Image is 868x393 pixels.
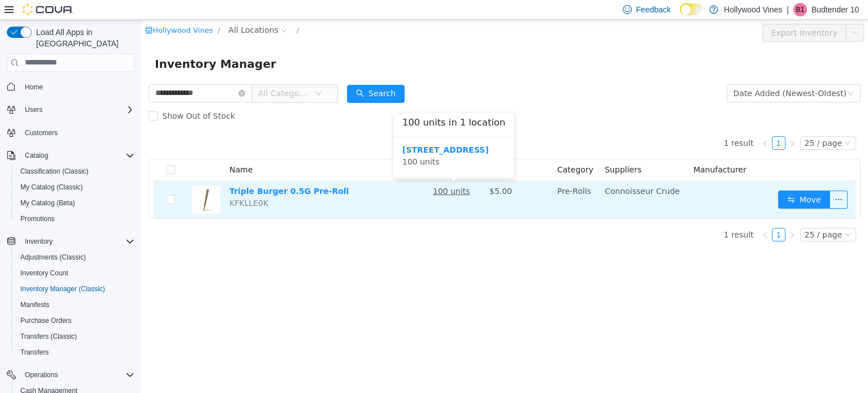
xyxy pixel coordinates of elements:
[583,208,613,222] li: 1 result
[32,27,134,49] span: Load All Apps in [GEOGRAPHIC_DATA]
[463,145,500,154] span: Suppliers
[631,117,644,129] a: 1
[644,208,658,222] li: Next Page
[592,65,705,82] div: Date Added (Newest-Oldest)
[206,65,263,83] button: icon: searchSearch
[16,346,53,359] a: Transfers
[25,370,58,379] span: Operations
[2,124,139,141] button: Customers
[705,4,723,22] button: icon: ellipsis
[621,4,705,22] button: Export Inventory
[637,171,689,189] button: icon: swapMove
[20,368,63,382] button: Operations
[631,209,644,221] a: 1
[261,126,348,135] b: [STREET_ADDRESS]
[20,149,134,162] span: Catalog
[261,96,364,110] h3: 100 units in 1 location
[688,171,706,189] button: icon: ellipsis
[174,70,181,78] i: icon: down
[663,209,701,221] div: 25 / page
[16,180,88,194] a: My Catalog (Classic)
[20,316,72,325] span: Purchase Orders
[11,195,139,211] button: My Catalog (Beta)
[663,117,701,129] div: 25 / page
[11,211,139,227] button: Promotions
[416,145,452,154] span: Category
[16,314,134,327] span: Purchase Orders
[2,102,139,118] button: Users
[20,126,62,140] a: Customers
[20,269,68,278] span: Inventory Count
[20,214,55,223] span: Promotions
[617,116,631,130] li: Previous Page
[261,124,364,148] div: 100 units
[2,234,139,249] button: Inventory
[20,284,105,293] span: Inventory Manager (Classic)
[16,196,134,210] span: My Catalog (Beta)
[11,329,139,344] button: Transfers (Classic)
[16,180,134,194] span: My Catalog (Classic)
[636,4,671,15] span: Feedback
[648,212,654,219] i: icon: right
[20,80,134,94] span: Home
[11,265,139,281] button: Inventory Count
[583,116,613,130] li: 1 result
[11,344,139,360] button: Transfers
[16,212,59,226] a: Promotions
[76,6,79,15] span: /
[20,126,134,140] span: Customers
[796,3,805,16] span: B1
[20,235,57,248] button: Inventory
[20,368,134,382] span: Operations
[20,149,53,162] button: Catalog
[88,145,111,154] span: Name
[20,103,134,116] span: Users
[16,298,134,312] span: Manifests
[11,313,139,329] button: Purchase Orders
[16,282,134,296] span: Inventory Manager (Classic)
[25,83,43,92] span: Home
[16,282,110,296] a: Inventory Manager (Classic)
[11,297,139,313] button: Manifests
[703,120,710,128] i: icon: down
[25,151,48,160] span: Catalog
[620,120,627,127] i: icon: left
[16,92,98,101] span: Show Out of Stock
[20,183,83,192] span: My Catalog (Classic)
[20,300,49,309] span: Manifests
[155,6,158,15] span: /
[25,128,58,137] span: Customers
[16,212,134,226] span: Promotions
[117,68,168,79] span: All Categories
[20,198,75,208] span: My Catalog (Beta)
[4,7,11,14] i: icon: shop
[16,330,81,343] a: Transfers (Classic)
[11,249,139,265] button: Adjustments (Classic)
[16,314,76,327] a: Purchase Orders
[16,196,80,210] a: My Catalog (Beta)
[724,3,782,16] p: Hollywood Vines
[552,145,605,154] span: Manufacturer
[16,165,134,178] span: Classification (Classic)
[16,251,90,264] a: Adjustments (Classic)
[2,367,139,383] button: Operations
[11,281,139,297] button: Inventory Manager (Classic)
[11,179,139,195] button: My Catalog (Classic)
[88,167,207,176] a: Triple Burger 0.5G Pre-Roll
[16,298,54,312] a: Manifests
[14,35,142,53] span: Inventory Manager
[411,161,459,198] td: Pre-Rolls
[16,330,134,343] span: Transfers (Classic)
[23,4,73,15] img: Cova
[20,167,89,176] span: Classification (Classic)
[97,70,104,77] i: icon: close-circle
[648,120,654,127] i: icon: right
[2,79,139,95] button: Home
[703,211,710,219] i: icon: down
[88,179,127,188] span: KFKLLE0K
[811,3,859,16] p: Budtender 10
[787,3,789,16] p: |
[20,235,134,248] span: Inventory
[20,103,47,116] button: Users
